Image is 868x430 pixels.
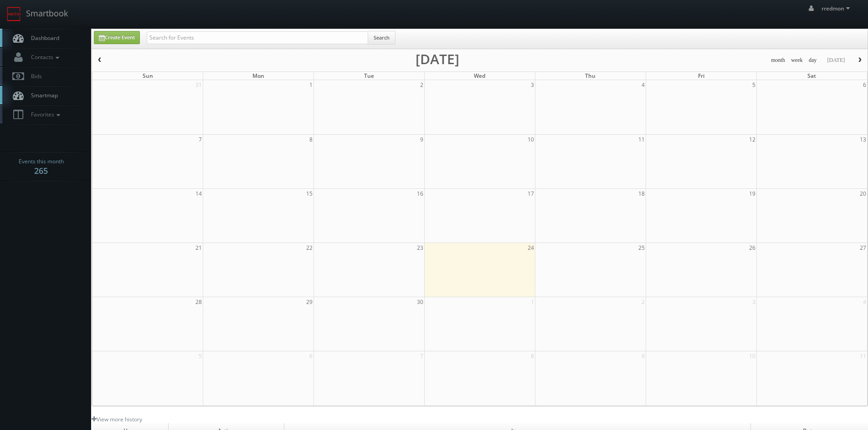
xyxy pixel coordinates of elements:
span: 3 [530,80,535,90]
span: 27 [859,243,867,253]
span: 1 [308,80,313,90]
span: Favorites [26,111,62,118]
span: 9 [419,135,424,144]
strong: 265 [34,165,48,176]
span: 29 [305,297,313,307]
span: 22 [305,243,313,253]
span: 6 [862,80,867,90]
button: day [806,55,820,66]
span: Smartmap [26,91,58,99]
span: 13 [859,135,867,144]
span: 17 [527,189,535,198]
span: Tue [364,72,374,80]
span: 7 [419,351,424,361]
span: 14 [195,189,203,198]
span: 5 [198,351,203,361]
span: 31 [195,80,203,90]
span: 8 [308,135,313,144]
span: 5 [751,80,756,90]
span: 1 [530,297,535,307]
span: 10 [748,351,756,361]
span: Sat [807,72,816,80]
span: 11 [859,351,867,361]
span: 10 [527,135,535,144]
span: 19 [748,189,756,198]
img: smartbook-logo.png [7,7,21,21]
span: 3 [751,297,756,307]
span: 9 [641,351,646,361]
span: 4 [862,297,867,307]
a: View more history [92,415,142,423]
span: 24 [527,243,535,253]
span: Events this month [19,157,64,166]
span: rredmon [822,5,853,12]
span: 25 [637,243,646,253]
span: Wed [474,72,485,80]
span: 20 [859,189,867,198]
a: Create Event [94,31,140,44]
span: 11 [637,135,646,144]
span: 21 [195,243,203,253]
span: Mon [252,72,264,80]
button: [DATE] [824,55,848,66]
button: week [788,55,806,66]
button: Search [368,31,395,45]
span: 28 [195,297,203,307]
span: 2 [419,80,424,90]
span: 8 [530,351,535,361]
span: 2 [641,297,646,307]
span: 18 [637,189,646,198]
span: 23 [416,243,424,253]
span: Thu [585,72,596,80]
span: 4 [641,80,646,90]
span: Sun [143,72,153,80]
span: 26 [748,243,756,253]
input: Search for Events [147,31,368,44]
span: 6 [308,351,313,361]
span: Contacts [26,53,62,61]
span: Dashboard [26,34,59,42]
span: 16 [416,189,424,198]
span: 7 [198,135,203,144]
button: month [768,55,788,66]
span: 15 [305,189,313,198]
span: Fri [698,72,704,80]
span: 12 [748,135,756,144]
span: 30 [416,297,424,307]
span: Bids [26,72,42,80]
h2: [DATE] [416,55,459,64]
